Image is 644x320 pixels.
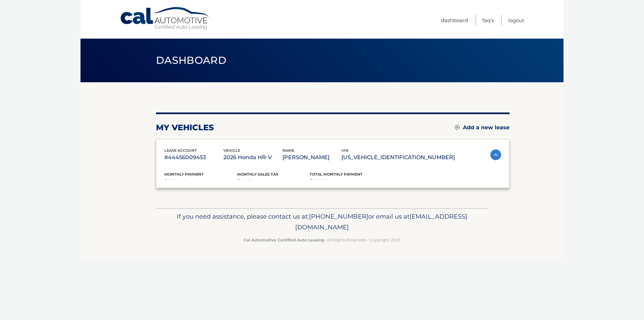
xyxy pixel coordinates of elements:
p: $329.51 [310,177,382,186]
a: Cal Automotive [120,7,210,31]
p: 2026 Honda HR-V [223,153,282,162]
p: - All Rights Reserved - Copyright 2025 [160,236,484,243]
p: $20.11 [237,177,310,186]
span: [EMAIL_ADDRESS][DOMAIN_NAME] [295,213,467,231]
a: Logout [508,15,524,26]
span: Monthly sales Tax [237,172,278,177]
strong: Cal Automotive Certified Auto Leasing [244,237,324,242]
a: Dashboard [441,15,468,26]
span: Dashboard [156,54,226,66]
img: accordion-active.svg [490,149,501,160]
span: lease account [164,148,197,153]
span: [PHONE_NUMBER] [309,213,368,220]
span: vin [341,148,348,153]
a: FAQ's [482,15,494,26]
p: If you need assistance, please contact us at: or email us at [160,211,484,233]
p: [PERSON_NAME] [282,153,341,162]
span: vehicle [223,148,240,153]
span: name [282,148,294,153]
span: Monthly Payment [164,172,204,177]
p: $309.40 [164,177,237,186]
span: Total Monthly Payment [310,172,363,177]
p: #44456009453 [164,153,223,162]
p: [US_VEHICLE_IDENTIFICATION_NUMBER] [341,153,455,162]
a: Add a new lease [455,124,509,131]
h2: my vehicles [156,123,214,133]
img: add.svg [455,125,460,130]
